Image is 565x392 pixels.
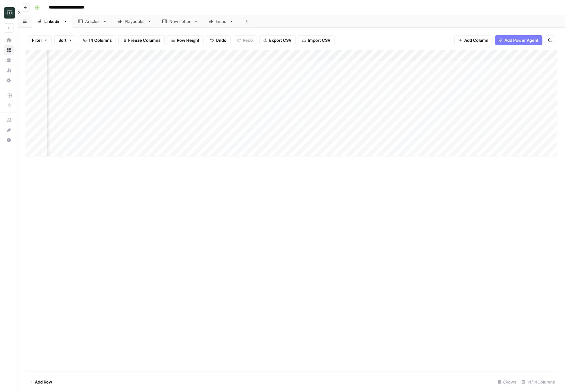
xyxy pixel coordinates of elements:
[58,37,67,43] span: Sort
[464,37,488,43] span: Add Column
[118,35,165,45] button: Freeze Columns
[44,18,61,24] div: Linkedin
[243,37,253,43] span: Redo
[28,35,52,45] button: Filter
[32,15,73,28] a: Linkedin
[519,377,557,387] div: 14/14 Columns
[495,377,519,387] div: 8 Rows
[79,35,116,45] button: 14 Columns
[32,37,42,43] span: Filter
[495,35,542,45] button: Add Power Agent
[4,125,14,135] button: What's new?
[4,65,14,75] a: Usage
[167,35,204,45] button: Row Height
[89,37,112,43] span: 14 Columns
[35,379,52,385] span: Add Row
[298,35,334,45] button: Import CSV
[125,18,145,24] div: Playbooks
[308,37,330,43] span: Import CSV
[73,15,112,28] a: Articles
[204,15,239,28] a: Inspo
[4,45,14,55] a: Browse
[4,7,15,19] img: Catalyst Logo
[4,115,14,125] a: AirOps Academy
[216,37,226,43] span: Undo
[169,18,191,24] div: Newsletter
[128,37,160,43] span: Freeze Columns
[25,377,56,387] button: Add Row
[4,135,14,145] button: Help + Support
[54,35,76,45] button: Sort
[4,5,14,21] button: Workspace: Catalyst
[157,15,204,28] a: Newsletter
[259,35,296,45] button: Export CSV
[216,18,227,24] div: Inspo
[4,35,14,45] a: Home
[112,15,157,28] a: Playbooks
[4,55,14,65] a: Your Data
[233,35,257,45] button: Redo
[85,18,100,24] div: Articles
[4,75,14,85] a: Settings
[206,35,231,45] button: Undo
[504,37,539,43] span: Add Power Agent
[454,35,492,45] button: Add Column
[269,37,291,43] span: Export CSV
[177,37,199,43] span: Row Height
